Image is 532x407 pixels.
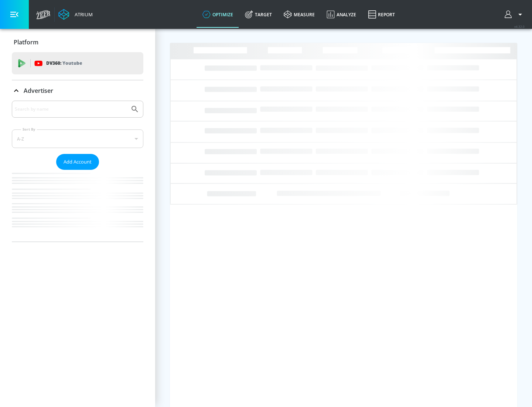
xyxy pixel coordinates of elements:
nav: list of Advertiser [12,170,143,242]
a: measure [278,1,321,28]
p: Platform [14,38,38,46]
div: Advertiser [12,101,143,242]
div: A-Z [12,129,143,148]
a: Report [362,1,401,28]
input: Search by name [15,104,127,114]
span: v 4.32.0 [514,24,525,28]
p: Advertiser [24,87,53,95]
p: DV360: [46,59,82,67]
a: Atrium [58,9,93,20]
div: Atrium [72,11,93,18]
label: Sort By [21,127,37,132]
div: Platform [12,32,143,53]
button: Add Account [56,154,99,170]
div: DV360: Youtube [12,52,143,74]
p: Youtube [62,59,82,67]
div: Advertiser [12,80,143,101]
span: Add Account [64,158,92,166]
a: Target [239,1,278,28]
a: optimize [197,1,239,28]
a: Analyze [321,1,362,28]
